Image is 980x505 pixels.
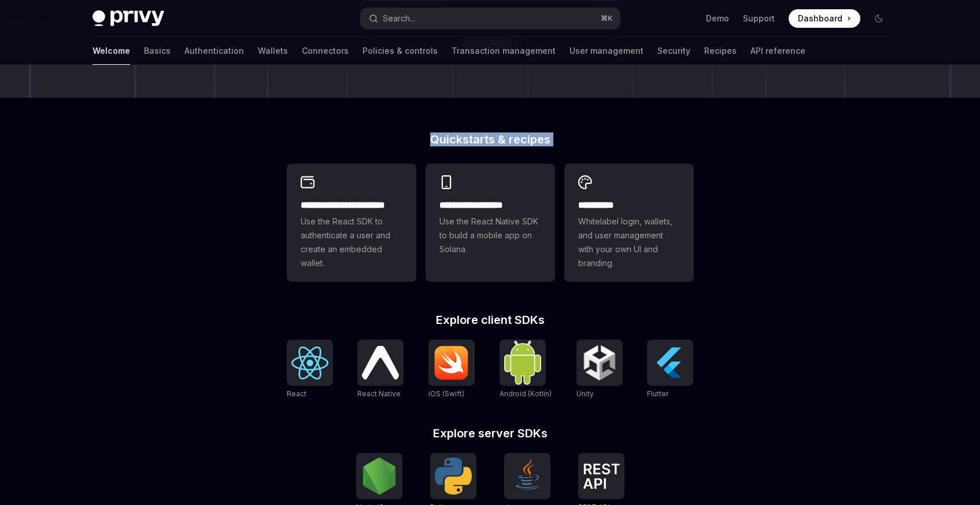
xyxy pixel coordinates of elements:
a: Welcome [93,37,130,65]
h2: Quickstarts & recipes [287,134,694,145]
img: REST API [583,463,620,489]
a: **** **** **** ***Use the React Native SDK to build a mobile app on Solana. [426,164,555,282]
img: Python [435,458,472,495]
a: ReactReact [287,340,333,400]
a: UnityUnity [576,340,623,400]
a: FlutterFlutter [647,340,693,400]
span: React [287,389,306,398]
span: Use the React Native SDK to build a mobile app on Solana. [439,215,541,256]
a: Connectors [302,37,349,65]
h2: Explore server SDKs [287,427,694,439]
a: Wallets [258,37,288,65]
a: iOS (Swift)iOS (Swift) [428,340,475,400]
img: React Native [362,346,399,379]
button: Open search [361,8,620,29]
span: React Native [357,389,401,398]
img: React [291,347,328,379]
img: Android (Kotlin) [504,341,541,384]
span: Android (Kotlin) [500,389,552,398]
a: Security [657,37,690,65]
img: NodeJS [361,458,398,495]
span: Dashboard [798,13,842,24]
a: **** *****Whitelabel login, wallets, and user management with your own UI and branding. [564,164,694,282]
a: Recipes [704,37,737,65]
a: Demo [706,13,729,24]
span: iOS (Swift) [428,389,464,398]
a: React NativeReact Native [357,340,404,400]
a: User management [569,37,644,65]
img: iOS (Swift) [433,345,470,380]
span: ⌘ K [601,14,613,23]
a: Support [743,13,775,24]
a: API reference [750,37,805,65]
span: Flutter [647,389,668,398]
button: Toggle dark mode [870,9,888,28]
a: Authentication [184,37,244,65]
span: Unity [576,389,594,398]
img: Java [509,458,546,495]
a: Transaction management [452,37,556,65]
a: Dashboard [789,9,860,28]
a: Android (Kotlin)Android (Kotlin) [500,340,552,400]
span: Whitelabel login, wallets, and user management with your own UI and branding. [578,215,680,270]
a: Policies & controls [363,37,438,65]
img: Unity [581,344,618,381]
h2: Explore client SDKs [287,314,694,326]
span: Use the React SDK to authenticate a user and create an embedded wallet. [301,215,402,270]
a: Basics [144,37,171,65]
img: Flutter [652,344,689,381]
img: dark logo [93,10,164,27]
div: Search... [383,12,415,25]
